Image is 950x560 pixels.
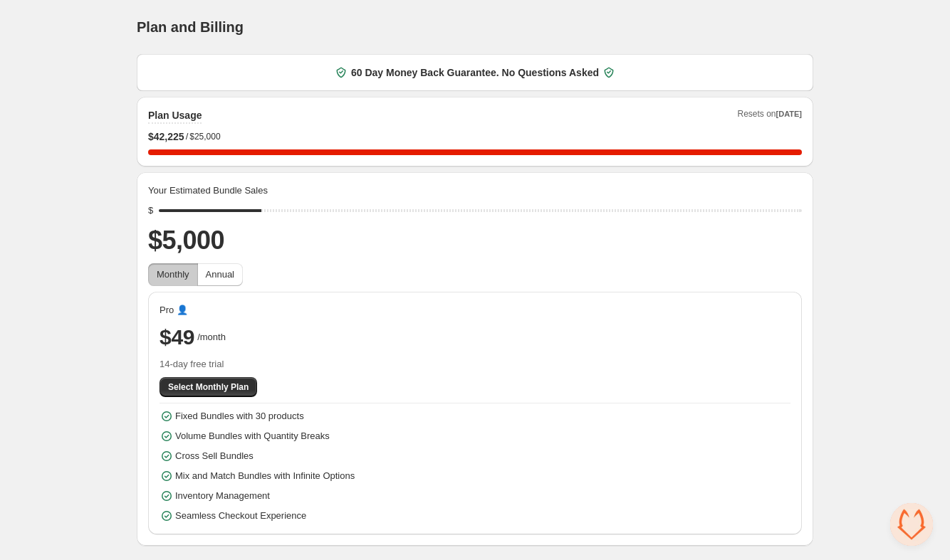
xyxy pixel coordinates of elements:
[206,269,234,280] span: Annual
[189,131,220,142] span: $25,000
[738,108,803,124] span: Resets on
[148,130,802,144] div: /
[175,449,254,463] span: Cross Sell Bundles
[157,269,189,280] span: Monthly
[197,330,226,344] span: /month
[890,503,933,546] a: Open chat
[148,223,802,258] h2: $5,000
[148,184,268,198] span: Your Estimated Bundle Sales
[160,323,194,352] span: $49
[148,263,198,286] button: Monthly
[160,303,188,317] span: Pro 👤
[175,409,304,423] span: Fixed Bundles with 30 products
[168,381,249,393] span: Select Monthly Plan
[175,429,330,443] span: Volume Bundles with Quantity Breaks
[137,19,244,36] h1: Plan and Billing
[160,357,790,371] span: 14-day free trial
[175,469,355,483] span: Mix and Match Bundles with Infinite Options
[148,108,202,122] h2: Plan Usage
[175,509,306,523] span: Seamless Checkout Experience
[351,65,599,80] span: 60 Day Money Back Guarantee. No Questions Asked
[776,110,802,118] span: [DATE]
[160,377,257,397] button: Select Monthly Plan
[175,489,270,503] span: Inventory Management
[197,263,243,286] button: Annual
[148,130,184,144] span: $ 42,225
[148,204,153,218] div: $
